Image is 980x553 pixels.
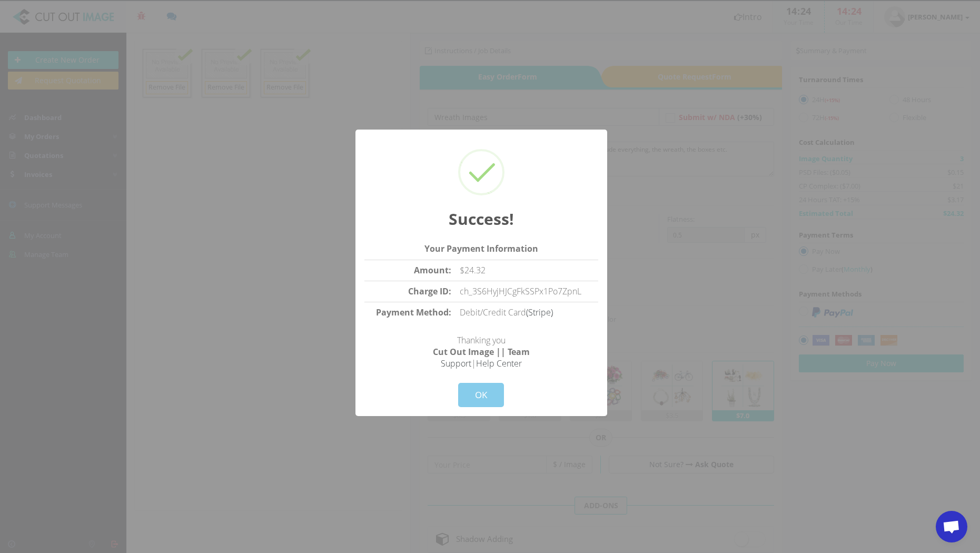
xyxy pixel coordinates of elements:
td: Debit/Credit Card [456,302,598,322]
div: Open chat [936,511,967,542]
a: Help Center [476,358,522,369]
strong: Your Payment Information [424,243,538,254]
p: Thanking you | [364,323,598,369]
strong: Payment Method: [376,307,451,318]
a: (Stripe) [526,307,553,318]
strong: Amount: [414,264,451,276]
h2: Success! [364,209,598,230]
td: $24.32 [456,260,598,281]
strong: Cut Out Image || Team [433,346,530,358]
td: ch_3S6HyjHJCgFkSSPx1Po7ZpnL [456,281,598,302]
strong: Charge ID: [408,285,451,297]
button: OK [458,383,504,407]
a: Support [441,358,471,369]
